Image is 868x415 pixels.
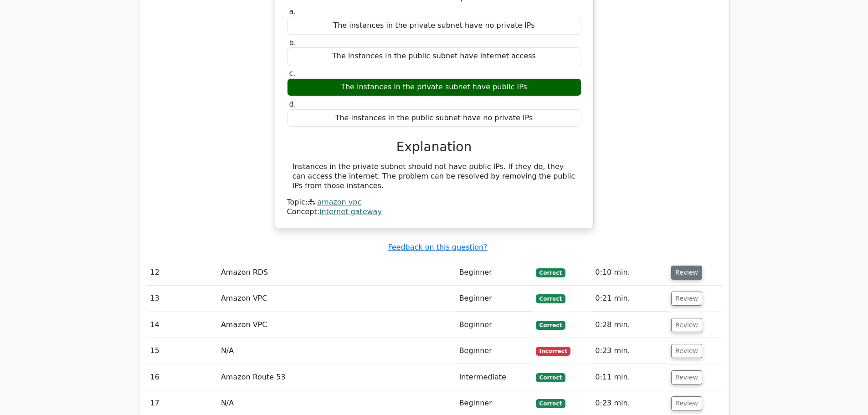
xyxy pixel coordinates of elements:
[287,207,581,217] div: Concept:
[671,266,702,280] button: Review
[287,17,581,35] div: The instances in the private subnet have no private IPs
[536,268,565,277] span: Correct
[317,198,361,206] a: amazon vpc
[671,396,702,410] button: Review
[293,162,576,190] div: Instances in the private subnet should not have public IPs. If they do, they can access the inter...
[217,286,456,312] td: Amazon VPC
[147,260,217,286] td: 12
[287,78,581,96] div: The instances in the private subnet have public IPs
[591,364,668,390] td: 0:11 min.
[287,47,581,65] div: The instances in the public subnet have internet access
[671,292,702,306] button: Review
[147,364,217,390] td: 16
[536,294,565,303] span: Correct
[591,286,668,312] td: 0:21 min.
[147,286,217,312] td: 13
[289,38,296,47] span: b.
[671,344,702,358] button: Review
[287,198,581,207] div: Topic:
[217,312,456,338] td: Amazon VPC
[456,364,532,390] td: Intermediate
[456,260,532,286] td: Beginner
[147,312,217,338] td: 14
[293,139,576,155] h3: Explanation
[456,338,532,364] td: Beginner
[217,338,456,364] td: N/A
[591,312,668,338] td: 0:28 min.
[319,207,382,216] a: internet gateway
[388,243,487,251] a: Feedback on this question?
[456,312,532,338] td: Beginner
[591,260,668,286] td: 0:10 min.
[536,347,571,356] span: Incorrect
[536,399,565,408] span: Correct
[671,370,702,384] button: Review
[591,338,668,364] td: 0:23 min.
[289,100,296,108] span: d.
[217,260,456,286] td: Amazon RDS
[147,338,217,364] td: 15
[456,286,532,312] td: Beginner
[536,373,565,382] span: Correct
[536,321,565,330] span: Correct
[289,7,296,16] span: a.
[287,109,581,127] div: The instances in the public subnet have no private IPs
[217,364,456,390] td: Amazon Route 53
[289,69,296,77] span: c.
[671,318,702,332] button: Review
